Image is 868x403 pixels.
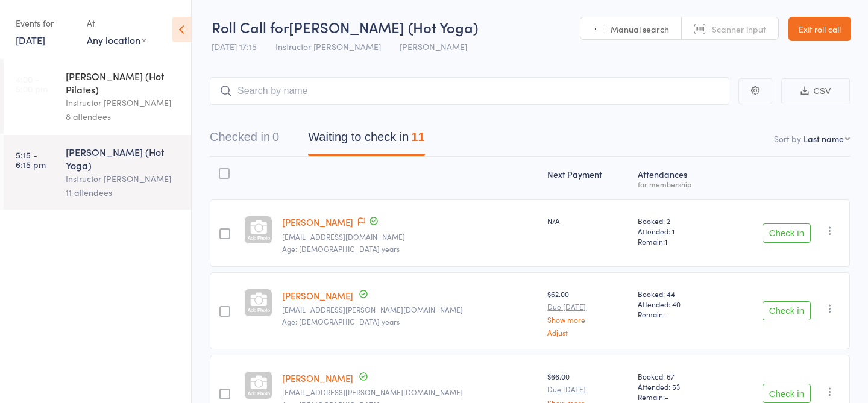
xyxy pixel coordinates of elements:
div: Atten­dances [633,162,721,194]
div: [PERSON_NAME] (Hot Yoga) [66,145,181,172]
div: Any location [87,33,146,46]
button: Check in [763,384,811,403]
div: Events for [16,13,75,33]
span: [PERSON_NAME] (Hot Yoga) [289,17,478,37]
div: for membership [638,180,716,188]
span: Attended: 1 [638,226,716,236]
div: 11 attendees [66,186,181,199]
span: Remain: [638,309,716,319]
span: Booked: 44 [638,289,716,299]
input: Search by name [210,77,729,105]
a: [PERSON_NAME] [282,372,353,384]
small: Due [DATE] [547,302,627,311]
small: timiadams@yahoo.com [282,233,538,241]
label: Sort by [774,133,801,145]
span: [DATE] 17:15 [212,40,257,52]
span: - [665,309,668,319]
small: lara.clothier@gmail.com [282,305,538,314]
div: 0 [272,130,279,143]
span: Attended: 40 [638,299,716,309]
button: Checked in0 [210,124,279,156]
a: [DATE] [16,33,45,46]
button: Check in [763,301,811,320]
a: 5:15 -6:15 pm[PERSON_NAME] (Hot Yoga)Instructor [PERSON_NAME]11 attendees [4,135,191,210]
span: Booked: 2 [638,216,716,226]
div: 11 [411,130,424,143]
span: Attended: 53 [638,381,716,392]
a: Adjust [547,328,627,336]
button: Waiting to check in11 [308,124,424,156]
span: Scanner input [712,23,766,35]
div: N/A [547,216,627,226]
a: [PERSON_NAME] [282,289,353,302]
div: Instructor [PERSON_NAME] [66,96,181,110]
div: Next Payment [542,162,632,194]
span: Age: [DEMOGRAPHIC_DATA] years [282,243,400,254]
span: 1 [665,236,667,246]
a: Exit roll call [788,17,851,41]
span: Remain: [638,392,716,402]
span: Instructor [PERSON_NAME] [275,40,381,52]
a: [PERSON_NAME] [282,216,353,228]
small: ah.daley@gmail.com [282,388,538,396]
span: Age: [DEMOGRAPHIC_DATA] years [282,316,400,326]
a: 4:00 -5:00 pm[PERSON_NAME] (Hot Pilates)Instructor [PERSON_NAME]8 attendees [4,59,191,134]
div: 8 attendees [66,110,181,123]
a: Show more [547,316,627,323]
small: Due [DATE] [547,385,627,393]
time: 4:00 - 5:00 pm [16,74,48,93]
span: Roll Call for [212,17,289,37]
button: CSV [781,78,850,104]
span: [PERSON_NAME] [400,40,467,52]
time: 5:15 - 6:15 pm [16,150,46,169]
div: $62.00 [547,289,627,336]
button: Check in [763,223,811,243]
span: Booked: 67 [638,371,716,381]
div: At [87,13,146,33]
span: Remain: [638,236,716,246]
div: [PERSON_NAME] (Hot Pilates) [66,69,181,96]
div: Instructor [PERSON_NAME] [66,172,181,186]
div: Last name [804,133,844,145]
span: - [665,392,668,402]
span: Manual search [611,23,669,35]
